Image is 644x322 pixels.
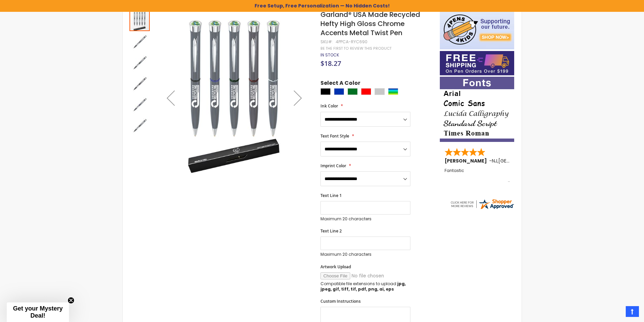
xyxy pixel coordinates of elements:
[320,59,341,68] span: $18.27
[320,46,391,51] a: Be the first to review this product
[320,252,410,257] p: Maximum 20 characters
[320,264,351,270] span: Artwork Upload
[320,133,349,139] span: Text Font Style
[336,39,367,45] div: 4PPCA-RYC690
[129,116,150,136] img: Garland® USA Made Recycled Hefty High Gloss Chrome Accents Metal Twist Pen
[440,51,514,75] img: Free shipping on orders over $199
[440,10,514,49] img: 4pens 4 kids
[445,168,510,183] div: Fantastic
[68,297,74,304] button: Close teaser
[13,305,63,319] span: Get your Mystery Deal!
[388,88,398,95] div: Assorted
[129,74,150,94] img: Garland® USA Made Recycled Hefty High Gloss Chrome Accents Metal Twist Pen
[129,31,150,52] div: Garland® USA Made Recycled Hefty High Gloss Chrome Accents Metal Twist Pen
[361,88,371,95] div: Red
[284,10,311,185] div: Next
[129,73,150,94] div: Garland® USA Made Recycled Hefty High Gloss Chrome Accents Metal Twist Pen
[492,157,497,164] span: NJ
[157,20,312,174] img: Garland® USA Made Recycled Hefty High Gloss Chrome Accents Metal Twist Pen
[450,206,515,212] a: 4pens.com certificate URL
[320,281,406,292] strong: jpg, jpeg, gif, tiff, tif, pdf, png, ai, eps
[440,77,514,142] img: font-personalization-examples
[129,32,150,52] img: Garland® USA Made Recycled Hefty High Gloss Chrome Accents Metal Twist Pen
[320,88,331,95] div: Black
[7,302,69,322] div: Get your Mystery Deal!Close teaser
[320,10,420,38] span: Garland® USA Made Recycled Hefty High Gloss Chrome Accents Metal Twist Pen
[129,94,150,115] div: Garland® USA Made Recycled Hefty High Gloss Chrome Accents Metal Twist Pen
[450,198,515,210] img: 4pens.com widget logo
[129,95,150,115] img: Garland® USA Made Recycled Hefty High Gloss Chrome Accents Metal Twist Pen
[334,88,344,95] div: Blue
[320,103,338,109] span: Ink Color
[320,281,410,292] p: Compatible file extensions to upload:
[129,53,150,73] img: Garland® USA Made Recycled Hefty High Gloss Chrome Accents Metal Twist Pen
[157,10,184,185] div: Previous
[320,52,339,58] span: In stock
[320,79,360,89] span: Select A Color
[320,52,339,58] div: Availability
[375,88,385,95] div: Silver
[129,115,150,136] div: Garland® USA Made Recycled Hefty High Gloss Chrome Accents Metal Twist Pen
[320,216,410,222] p: Maximum 20 characters
[348,88,358,95] div: Green
[320,39,333,45] strong: SKU
[320,298,361,304] span: Custom Instructions
[129,52,150,73] div: Garland® USA Made Recycled Hefty High Gloss Chrome Accents Metal Twist Pen
[489,157,548,164] span: - ,
[320,193,342,198] span: Text Line 1
[445,157,489,164] span: [PERSON_NAME]
[320,228,342,234] span: Text Line 2
[498,157,548,164] span: [GEOGRAPHIC_DATA]
[320,163,346,169] span: Imprint Color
